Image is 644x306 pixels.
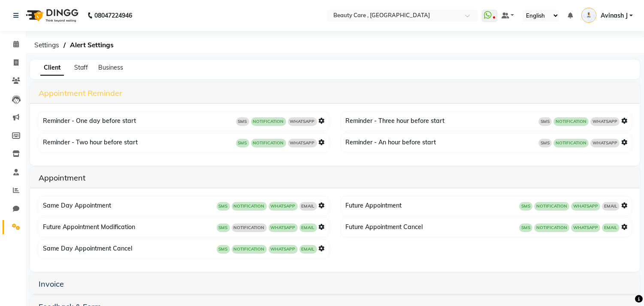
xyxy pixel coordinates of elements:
span: WHATSAPP [288,139,317,147]
span: NOTIFICATION [232,202,267,211]
span: SMS [538,139,552,147]
span: WHATSAPP [590,117,620,126]
div: Future Appointment Cancel [344,220,632,234]
span: SMS [519,202,532,211]
span: NOTIFICATION [534,223,569,232]
span: SMS [519,223,532,232]
span: SMS [217,245,230,254]
span: NOTIFICATION [534,202,569,211]
a: Invoice [39,279,64,289]
span: EMAIL [602,202,620,211]
span: Client [40,60,64,76]
span: Avinash J [601,11,628,20]
div: Reminder - Two hour before start [41,136,329,150]
span: WHATSAPP [571,202,600,211]
span: NOTIFICATION [232,245,267,254]
div: Reminder - An hour before start [344,136,632,150]
span: NOTIFICATION [251,139,286,147]
span: NOTIFICATION [553,139,589,147]
span: Staff [74,64,88,71]
div: Future Appointment Modification [41,220,329,234]
a: Appointment Reminder [39,88,122,98]
div: Same Day Appointment [41,199,329,213]
span: EMAIL [602,223,620,232]
span: SMS [217,223,230,232]
a: Appointment [39,173,85,183]
div: Reminder - One day before start [41,114,329,128]
span: EMAIL [299,202,317,211]
span: NOTIFICATION [251,117,286,126]
div: Future Appointment [344,199,632,213]
span: WHATSAPP [269,245,298,254]
span: SMS [538,117,552,126]
b: 08047224946 [94,3,132,28]
span: WHATSAPP [269,202,298,211]
span: WHATSAPP [269,223,298,232]
span: SMS [217,202,230,211]
span: Business [98,64,123,71]
span: WHATSAPP [590,139,620,147]
span: EMAIL [299,245,317,254]
span: WHATSAPP [288,117,317,126]
span: Alert Settings [66,37,118,53]
span: NOTIFICATION [232,223,267,232]
span: SMS [236,139,249,147]
span: WHATSAPP [571,223,600,232]
span: EMAIL [299,223,317,232]
div: Reminder - Three hour before start [344,114,632,128]
span: Settings [30,37,63,53]
img: logo [22,3,81,28]
span: NOTIFICATION [553,117,589,126]
span: SMS [236,117,249,126]
div: Same Day Appointment Cancel [41,242,329,256]
img: Avinash J [581,8,596,23]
